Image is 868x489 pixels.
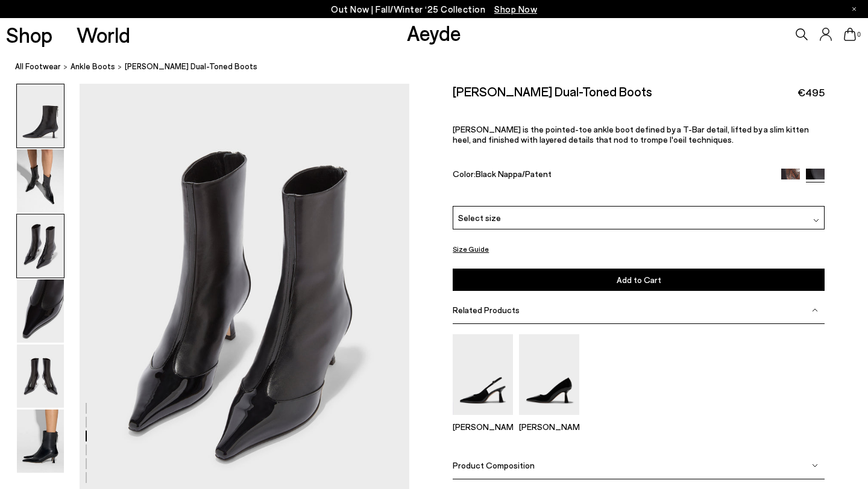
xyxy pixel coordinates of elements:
span: Product Composition [453,460,535,470]
img: Sila Dual-Toned Boots - Image 4 [17,279,64,343]
nav: breadcrumb [15,51,868,84]
a: All Footwear [15,60,61,73]
p: [PERSON_NAME] [519,422,579,432]
img: Sila Dual-Toned Boots - Image 1 [17,84,64,148]
span: Add to Cart [617,275,661,285]
span: €495 [797,85,825,100]
a: World [77,24,130,45]
p: [PERSON_NAME] is the pointed-toe ankle boot defined by a T-Bar detail, lifted by a slim kitten he... [453,124,825,145]
img: svg%3E [813,217,819,223]
button: Add to Cart [453,269,825,291]
a: Shop [6,24,52,45]
span: [PERSON_NAME] Dual-Toned Boots [125,60,257,73]
img: Sila Dual-Toned Boots - Image 5 [17,344,64,408]
span: Black Nappa/Patent [476,168,552,178]
a: 0 [844,28,856,41]
span: Related Products [453,305,520,315]
h2: [PERSON_NAME] Dual-Toned Boots [453,84,652,99]
img: Sila Dual-Toned Boots - Image 3 [17,214,64,278]
a: Zandra Pointed Pumps [PERSON_NAME] [519,406,579,432]
p: Out Now | Fall/Winter ‘25 Collection [331,2,537,17]
img: Sila Dual-Toned Boots - Image 6 [17,410,64,473]
img: Sila Dual-Toned Boots - Image 2 [17,149,64,213]
a: ankle boots [71,60,115,73]
a: Aeyde [407,20,461,45]
img: Zandra Pointed Pumps [519,334,579,414]
button: Size Guide [453,241,489,257]
img: Fernanda Slingback Pumps [453,334,513,414]
span: Navigate to /collections/new-in [494,4,537,14]
p: [PERSON_NAME] [453,422,513,432]
span: 0 [856,31,862,38]
span: Select size [458,211,501,224]
a: Fernanda Slingback Pumps [PERSON_NAME] [453,406,513,432]
div: Color: [453,168,769,182]
span: ankle boots [71,61,115,71]
img: svg%3E [812,307,818,313]
img: svg%3E [812,463,818,469]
